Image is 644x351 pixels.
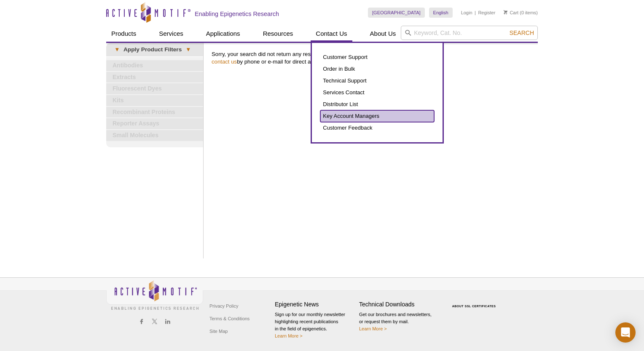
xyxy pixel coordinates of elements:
span: ▾ [110,46,123,53]
a: English [429,8,453,18]
a: Products [106,26,141,42]
a: Services Contact [320,87,434,98]
a: [GEOGRAPHIC_DATA] [368,8,425,18]
a: Terms & Conditions [207,312,252,325]
p: Sorry, your search did not return any results. Please try a less restrictive search, or by phone ... [212,51,534,66]
a: Technical Support [320,75,434,87]
a: Customer Feedback [320,122,434,134]
a: Reporter Assays [106,118,203,129]
a: Learn More > [275,333,303,338]
h4: Technical Downloads [359,301,439,308]
span: ▾ [182,46,195,53]
a: Order in Bulk [320,63,434,75]
img: Your Cart [504,10,507,14]
span: Search [510,29,534,36]
a: Services [154,26,188,42]
a: contact us [212,58,237,65]
div: Open Intercom Messenger [615,322,636,343]
a: About Us [365,26,401,42]
li: (0 items) [504,8,538,18]
a: Distributor List [320,98,434,110]
a: Privacy Policy [207,300,240,312]
a: ABOUT SSL CERTIFICATES [452,305,496,308]
table: Click to Verify - This site chose Symantec SSL for secure e-commerce and confidential communicati... [443,292,507,311]
a: ▾Apply Product Filters▾ [106,43,203,56]
a: Resources [258,26,298,42]
button: Search [507,29,537,37]
a: Customer Support [320,51,434,63]
a: Recombinant Proteins [106,107,203,118]
a: Small Molecules [106,130,203,141]
p: Get our brochures and newsletters, or request them by mail. [359,311,439,332]
h4: Epigenetic News [275,301,355,308]
a: Learn More > [359,326,387,331]
a: Antibodies [106,60,203,71]
a: Extracts [106,72,203,83]
a: Contact Us [311,26,352,42]
a: Cart [504,10,518,16]
a: Key Account Managers [320,110,434,122]
img: Active Motif, [106,278,203,312]
a: Fluorescent Dyes [106,83,203,94]
p: Sign up for our monthly newsletter highlighting recent publications in the field of epigenetics. [275,311,355,340]
a: Applications [201,26,245,42]
a: Register [478,10,495,16]
h2: Enabling Epigenetics Research [195,10,279,18]
a: Site Map [207,325,230,338]
input: Keyword, Cat. No. [401,26,538,40]
li: | [475,8,476,18]
a: Kits [106,95,203,106]
a: Login [461,10,472,16]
